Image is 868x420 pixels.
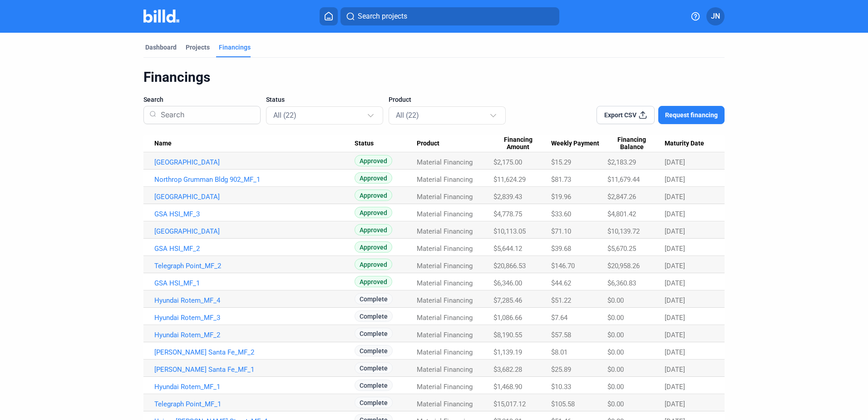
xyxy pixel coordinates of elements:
[154,227,355,235] a: [GEOGRAPHIC_DATA]
[417,140,439,148] span: Product
[355,293,393,305] span: Complete
[607,365,624,374] span: $0.00
[154,314,355,322] a: Hyundai Rotem_MF_3
[493,279,522,287] span: $6,346.00
[266,95,285,104] span: Status
[551,296,571,305] span: $51.22
[493,210,522,218] span: $4,778.75
[607,227,640,235] span: $10,139.72
[145,43,177,52] div: Dashboard
[607,331,624,339] span: $0.00
[551,279,571,287] span: $44.62
[597,106,655,124] button: Export CSV
[551,140,607,148] div: Weekly Payment
[355,276,392,287] span: Approved
[711,11,720,22] span: JN
[355,207,392,218] span: Approved
[154,400,355,408] a: Telegraph Point_MF_1
[607,400,624,408] span: $0.00
[355,190,392,201] span: Approved
[551,175,571,184] span: $81.73
[551,348,567,356] span: $8.01
[355,155,392,166] span: Approved
[665,296,685,305] span: [DATE]
[493,331,522,339] span: $8,190.55
[417,175,473,184] span: Material Financing
[493,365,522,374] span: $3,682.28
[607,136,665,151] div: Financing Balance
[493,348,522,356] span: $1,139.19
[493,227,526,235] span: $10,113.05
[665,175,685,184] span: [DATE]
[665,227,685,235] span: [DATE]
[607,296,624,305] span: $0.00
[551,245,571,253] span: $39.68
[417,331,473,339] span: Material Financing
[665,365,685,374] span: [DATE]
[493,158,522,166] span: $2,175.00
[355,140,417,148] div: Status
[493,136,551,151] div: Financing Amount
[551,383,571,391] span: $10.33
[154,383,355,391] a: Hyundai Rotem_MF_1
[551,262,575,270] span: $146.70
[607,193,636,201] span: $2,847.26
[355,328,393,339] span: Complete
[154,262,355,270] a: Telegraph Point_MF_2
[154,140,172,148] span: Name
[493,262,526,270] span: $20,866.53
[665,110,718,120] span: Request financing
[551,193,571,201] span: $19.96
[493,136,542,151] span: Financing Amount
[551,331,571,339] span: $57.58
[551,140,599,148] span: Weekly Payment
[154,210,355,218] a: GSA HSI_MF_3
[143,10,179,23] img: Billd Company Logo
[355,241,392,253] span: Approved
[665,331,685,339] span: [DATE]
[493,296,522,305] span: $7,285.46
[417,383,473,391] span: Material Financing
[355,310,393,322] span: Complete
[154,348,355,356] a: [PERSON_NAME] Santa Fe_MF_2
[665,193,685,201] span: [DATE]
[493,314,522,322] span: $1,086.66
[607,314,624,322] span: $0.00
[551,158,571,166] span: $15.29
[665,140,714,148] div: Maturity Date
[358,11,407,22] span: Search projects
[417,365,473,374] span: Material Financing
[417,314,473,322] span: Material Financing
[355,224,392,235] span: Approved
[607,383,624,391] span: $0.00
[665,314,685,322] span: [DATE]
[551,400,575,408] span: $105.58
[154,296,355,305] a: Hyundai Rotem_MF_4
[355,380,393,391] span: Complete
[219,43,251,52] div: Financings
[355,172,392,184] span: Approved
[665,158,685,166] span: [DATE]
[604,110,636,120] span: Export CSV
[389,95,411,104] span: Product
[355,259,392,270] span: Approved
[154,140,355,148] div: Name
[417,279,473,287] span: Material Financing
[551,314,567,322] span: $7.64
[493,400,526,408] span: $15,017.12
[273,111,296,120] mat-select-trigger: All (22)
[665,245,685,253] span: [DATE]
[355,362,393,374] span: Complete
[493,193,522,201] span: $2,839.43
[665,279,685,287] span: [DATE]
[417,210,473,218] span: Material Financing
[607,245,636,253] span: $5,670.25
[417,400,473,408] span: Material Financing
[607,262,640,270] span: $20,958.26
[665,348,685,356] span: [DATE]
[417,227,473,235] span: Material Financing
[143,95,163,104] span: Search
[493,245,522,253] span: $5,644.12
[417,348,473,356] span: Material Financing
[417,296,473,305] span: Material Financing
